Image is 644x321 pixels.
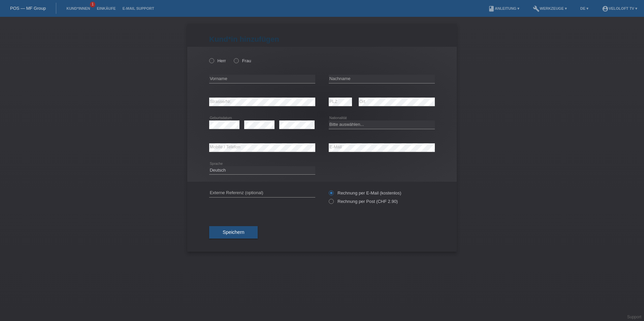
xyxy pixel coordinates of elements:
[63,6,93,10] a: Kund*innen
[488,5,495,12] i: book
[627,315,641,319] a: Support
[602,5,609,12] i: account_circle
[329,190,333,199] input: Rechnung per E-Mail (kostenlos)
[209,58,214,63] input: Herr
[209,226,258,239] button: Speichern
[599,6,641,10] a: account_circleVeloLoft TV ▾
[329,199,333,207] input: Rechnung per Post (CHF 2.90)
[10,6,46,11] a: POS — MF Group
[577,6,592,10] a: DE ▾
[533,5,540,12] i: build
[529,6,570,10] a: buildWerkzeuge ▾
[209,58,226,63] label: Herr
[234,58,251,63] label: Frau
[119,6,158,10] a: E-Mail Support
[329,199,398,204] label: Rechnung per Post (CHF 2.90)
[234,58,238,63] input: Frau
[329,190,401,195] label: Rechnung per E-Mail (kostenlos)
[223,229,244,235] span: Speichern
[209,35,435,43] h1: Kund*in hinzufügen
[93,6,119,10] a: Einkäufe
[90,2,95,7] span: 1
[485,6,523,10] a: bookAnleitung ▾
